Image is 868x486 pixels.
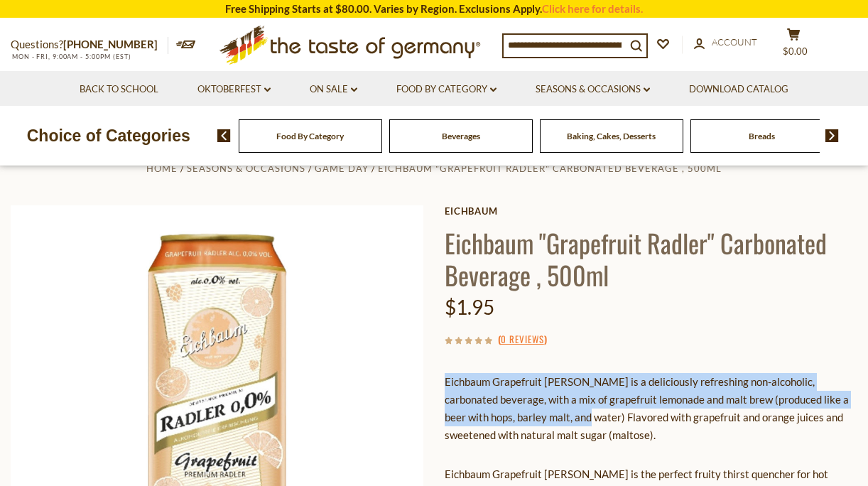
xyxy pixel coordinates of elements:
[689,82,788,97] a: Download Catalog
[712,36,757,48] span: Account
[378,163,722,174] a: Eichbaum "Grapefruit Radler" Carbonated Beverage , 500ml
[694,35,757,50] a: Account
[217,129,231,142] img: previous arrow
[567,131,656,141] a: Baking, Cakes, Desserts
[498,332,547,346] span: ( )
[197,82,271,97] a: Oktoberfest
[536,82,650,97] a: Seasons & Occasions
[11,53,131,60] span: MON - FRI, 9:00AM - 5:00PM (EST)
[396,82,497,97] a: Food By Category
[501,332,544,347] a: 0 Reviews
[445,205,857,217] a: Eichbaum
[783,45,808,57] span: $0.00
[445,373,857,444] p: Eichbaum Grapefruit [PERSON_NAME] is a deliciously refreshing non-alcoholic, carbonated beverage,...
[445,227,857,291] h1: Eichbaum "Grapefruit Radler" Carbonated Beverage , 500ml
[825,129,839,142] img: next arrow
[187,163,305,174] a: Seasons & Occasions
[445,295,494,319] span: $1.95
[749,131,775,141] a: Breads
[146,163,178,174] a: Home
[276,131,344,141] a: Food By Category
[442,131,480,141] a: Beverages
[772,28,815,63] button: $0.00
[80,82,158,97] a: Back to School
[11,36,168,54] p: Questions?
[315,163,369,174] a: Game Day
[63,38,158,50] a: [PHONE_NUMBER]
[310,82,357,97] a: On Sale
[542,2,643,15] a: Click here for details.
